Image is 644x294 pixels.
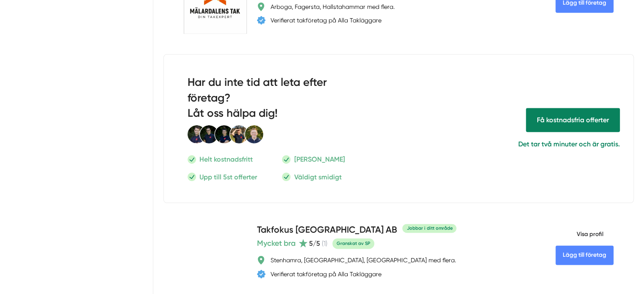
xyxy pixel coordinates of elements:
[309,239,320,247] span: 5 /5
[271,270,381,278] div: Verifierat takföretag på Alla Takläggare
[402,224,456,233] div: Jobbar i ditt område
[332,238,374,249] span: Granskat av SP
[271,256,456,264] div: Stenhamra, [GEOGRAPHIC_DATA], [GEOGRAPHIC_DATA] med flera.
[257,223,397,237] h4: Takfokus [GEOGRAPHIC_DATA] AB
[271,3,395,11] div: Arboga, Fagersta, Hallstahammar med flera.
[188,75,370,124] h2: Har du inte tid att leta efter företag? Låt oss hälpa dig!
[294,154,345,165] p: [PERSON_NAME]
[257,237,296,249] span: Mycket bra
[199,154,253,165] p: Helt kostnadsfritt
[199,172,257,182] p: Upp till 5st offerter
[184,247,247,259] img: Takfokus Sverige AB
[526,108,620,132] span: Få hjälp
[294,172,341,182] p: Väldigt smidigt
[271,16,381,25] div: Verifierat takföretag på Alla Takläggare
[556,223,603,245] span: Visa profil
[556,245,614,265] : Lägg till företag
[322,239,327,247] span: ( 1 )
[188,125,264,144] img: Smartproduktion Personal
[417,139,620,149] p: Det tar två minuter och är gratis.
